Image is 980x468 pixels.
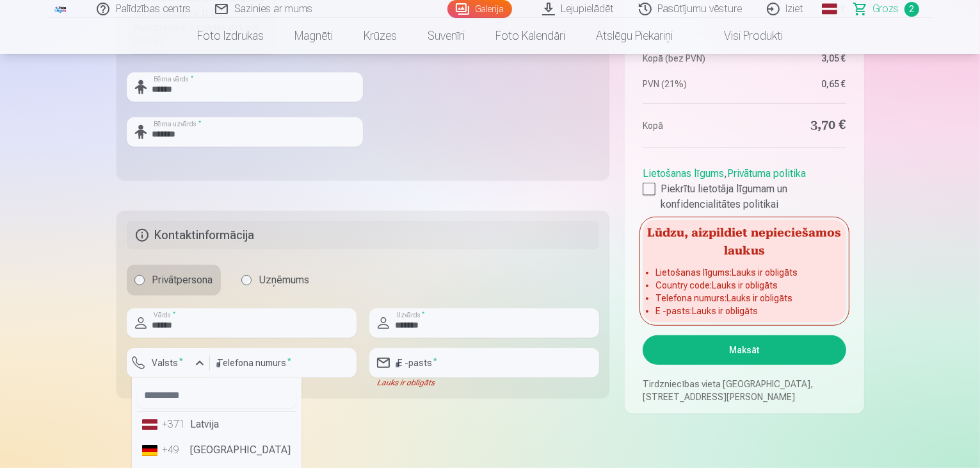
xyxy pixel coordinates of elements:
[163,442,188,458] div: +49
[137,437,296,463] li: [GEOGRAPHIC_DATA]
[643,161,846,212] div: ,
[727,167,806,180] a: Privātuma politika
[147,356,189,369] label: Valsts
[655,279,833,292] li: Country code : Lauks ir obligāts
[127,265,221,296] label: Privātpersona
[163,417,188,432] div: +371
[234,265,317,296] label: Uzņēmums
[643,181,846,212] label: Piekrītu lietotāja līgumam un konfidencialitātes politikai
[643,117,738,135] dt: Kopā
[643,167,724,180] a: Lietošanas līgums
[127,378,210,388] div: Lauks ir obligāts
[182,18,279,54] a: Foto izdrukas
[279,18,348,54] a: Magnēti
[348,18,412,54] a: Krūzes
[643,78,738,90] dt: PVN (21%)
[480,18,581,54] a: Foto kalendāri
[54,5,68,13] img: /fa3
[127,348,210,378] button: Valsts*
[643,378,846,403] p: Tirdzniecības vieta [GEOGRAPHIC_DATA], [STREET_ADDRESS][PERSON_NAME]
[412,18,480,54] a: Suvenīri
[369,378,599,388] div: Lauks ir obligāts
[751,78,846,90] dd: 0,65 €
[688,18,798,54] a: Visi produkti
[751,52,846,65] dd: 3,05 €
[241,275,252,285] input: Uzņēmums
[655,305,833,317] li: E -pasts : Lauks ir obligāts
[904,2,919,17] span: 2
[643,52,738,65] dt: Kopā (bez PVN)
[643,335,846,365] button: Maksāt
[137,412,296,437] li: Latvija
[581,18,688,54] a: Atslēgu piekariņi
[643,220,846,261] h5: Lūdzu, aizpildiet nepieciešamos laukus
[655,292,833,305] li: Telefona numurs : Lauks ir obligāts
[751,117,846,135] dd: 3,70 €
[134,275,145,285] input: Privātpersona
[873,1,899,17] span: Grozs
[655,266,833,279] li: Lietošanas līgums : Lauks ir obligāts
[127,221,600,249] h5: Kontaktinformācija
